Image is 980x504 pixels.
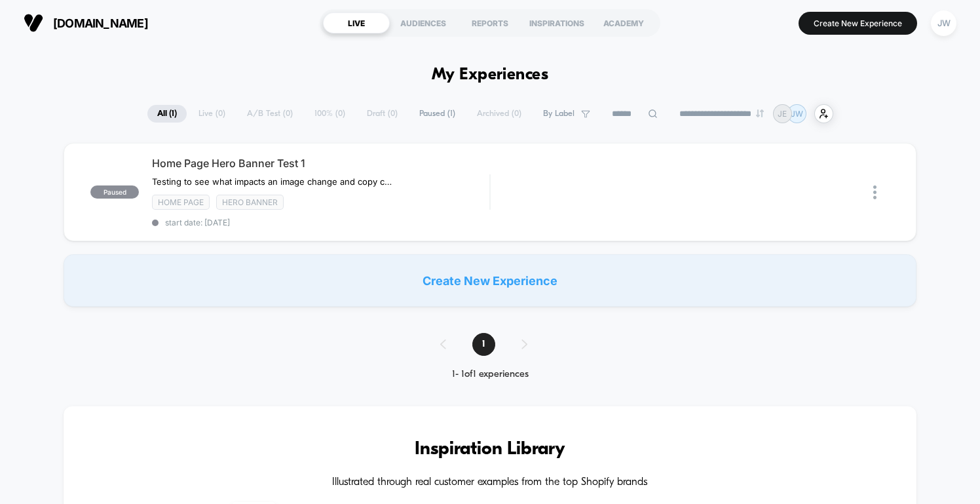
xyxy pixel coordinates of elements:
[756,109,764,117] img: end
[543,109,575,119] span: By Label
[323,12,390,33] div: LIVE
[927,10,960,37] button: JW
[427,369,554,380] div: 1 - 1 of 1 experiences
[20,12,152,33] button: [DOMAIN_NAME]
[778,109,787,119] p: JE
[523,12,590,33] div: INSPIRATIONS
[216,195,284,210] span: hero banner
[103,439,877,460] h3: Inspiration Library
[103,476,877,489] h4: Illustrated through real customer examples from the top Shopify brands
[873,185,876,199] img: close
[432,66,549,85] h1: My Experiences
[931,10,956,36] div: JW
[24,13,43,33] img: Visually logo
[409,105,465,123] span: Paused ( 1 )
[152,176,395,187] span: Testing to see what impacts an image change and copy change will have to traffic towards the whol...
[64,254,916,307] div: Create New Experience
[590,12,657,33] div: ACADEMY
[53,16,148,30] span: [DOMAIN_NAME]
[791,109,803,119] p: JW
[799,12,917,35] button: Create New Experience
[152,157,489,170] span: Home Page Hero Banner Test 1
[90,185,139,199] span: paused
[390,12,457,33] div: AUDIENCES
[152,218,489,227] span: start date: [DATE]
[147,105,187,123] span: All ( 1 )
[457,12,523,33] div: REPORTS
[152,195,210,210] span: home page
[472,333,495,356] span: 1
